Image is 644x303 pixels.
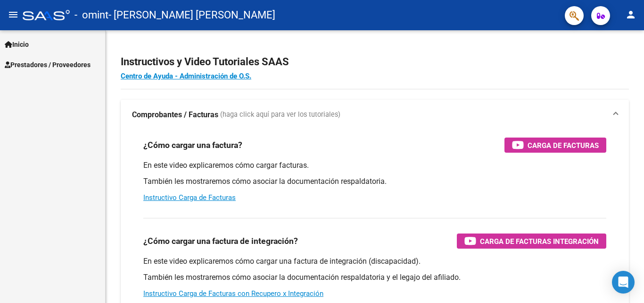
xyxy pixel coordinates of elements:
[8,9,19,20] mat-icon: menu
[143,256,606,267] p: En este video explicaremos cómo cargar una factura de integración (discapacidad).
[143,176,606,187] p: También les mostraremos cómo asociar la documentación respaldatoria.
[108,5,275,26] span: - [PERSON_NAME] [PERSON_NAME]
[457,234,606,249] button: Carga de Facturas Integración
[132,110,218,120] strong: Comprobantes / Facturas
[143,234,298,248] h3: ¿Cómo cargar una factura de integración?
[121,72,251,80] a: Centro de Ayuda - Administración de O.S.
[121,100,629,130] mat-expansion-panel-header: Comprobantes / Facturas (haga click aquí para ver los tutoriales)
[143,139,242,152] h3: ¿Cómo cargar una factura?
[528,139,599,151] span: Carga de Facturas
[612,271,635,294] div: Open Intercom Messenger
[5,39,29,50] span: Inicio
[625,9,636,20] mat-icon: person
[121,53,629,71] h2: Instructivos y Video Tutoriales SAAS
[143,289,323,298] a: Instructivo Carga de Facturas con Recupero x Integración
[5,60,91,70] span: Prestadores / Proveedores
[480,235,599,247] span: Carga de Facturas Integración
[220,110,340,120] span: (haga click aquí para ver los tutoriales)
[143,272,606,283] p: También les mostraremos cómo asociar la documentación respaldatoria y el legajo del afiliado.
[74,5,108,26] span: - omint
[143,160,606,171] p: En este video explicaremos cómo cargar facturas.
[143,193,236,202] a: Instructivo Carga de Facturas
[504,138,606,153] button: Carga de Facturas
